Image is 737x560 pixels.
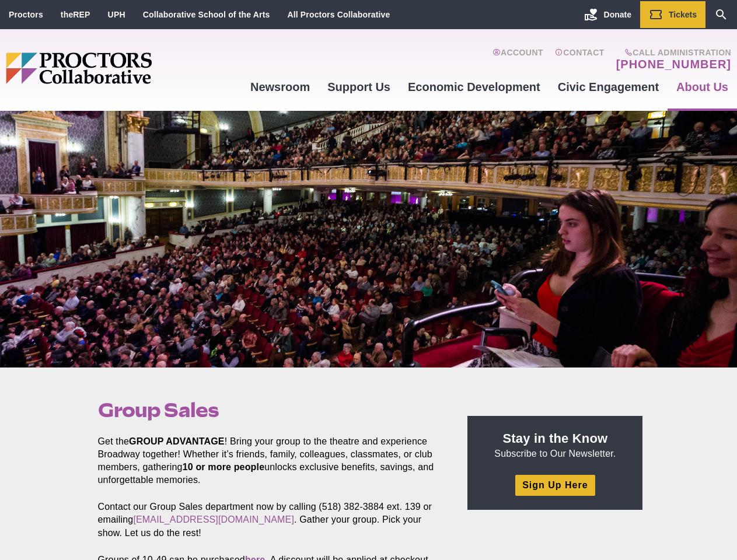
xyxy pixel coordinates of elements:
[668,71,737,103] a: About Us
[133,514,294,524] a: [EMAIL_ADDRESS][DOMAIN_NAME]
[616,57,731,71] a: [PHONE_NUMBER]
[319,71,399,103] a: Support Us
[555,48,605,71] a: Contact
[9,10,43,19] a: Proctors
[613,48,731,57] span: Call Administration
[604,10,631,19] span: Donate
[549,71,668,103] a: Civic Engagement
[669,10,697,19] span: Tickets
[129,436,225,446] strong: GROUP ADVANTAGE
[503,431,608,446] strong: Stay in the Know
[98,399,441,421] h1: Group Sales
[183,462,265,472] strong: 10 or more people
[98,435,441,487] p: Get the ! Bring your group to the theatre and experience Broadway together! Whether it’s friends,...
[143,10,270,19] a: Collaborative School of the Arts
[575,1,640,28] a: Donate
[640,1,705,28] a: Tickets
[481,430,628,460] p: Subscribe to Our Newsletter.
[6,52,242,84] img: Proctors logo
[242,71,319,103] a: Newsroom
[705,1,737,28] a: Search
[98,501,441,539] p: Contact our Group Sales department now by calling (518) 382-3884 ext. 139 or emailing . Gather yo...
[108,10,125,19] a: UPH
[515,475,595,495] a: Sign Up Here
[493,48,543,71] a: Account
[61,10,90,19] a: theREP
[287,10,390,19] a: All Proctors Collaborative
[399,71,549,103] a: Economic Development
